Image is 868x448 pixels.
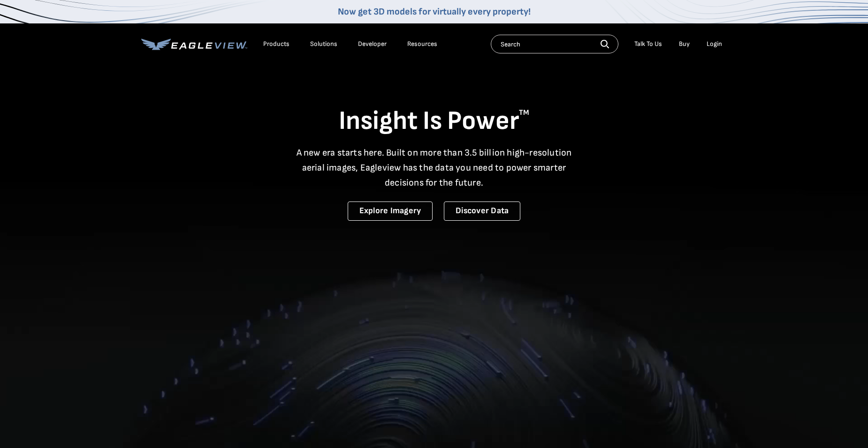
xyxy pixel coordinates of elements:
a: Developer [358,40,387,48]
div: Products [263,40,289,48]
a: Discover Data [444,202,520,221]
div: Talk To Us [634,40,662,48]
a: Buy [679,40,690,48]
a: Now get 3D models for virtually every property! [338,6,531,17]
input: Search [491,35,618,53]
p: A new era starts here. Built on more than 3.5 billion high-resolution aerial images, Eagleview ha... [290,145,578,190]
div: Login [707,40,722,48]
div: Solutions [310,40,337,48]
div: Resources [407,40,437,48]
a: Explore Imagery [348,202,433,221]
sup: TM [519,108,529,117]
h1: Insight Is Power [141,105,727,138]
